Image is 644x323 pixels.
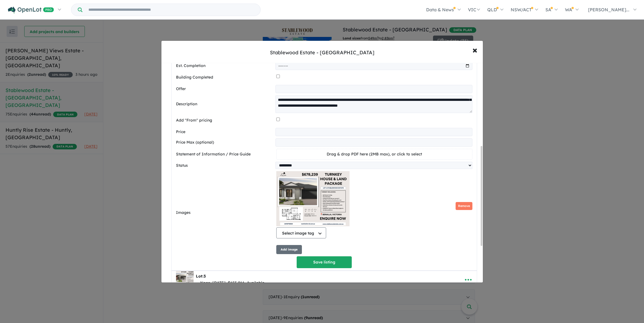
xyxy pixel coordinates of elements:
[588,7,629,12] span: [PERSON_NAME]...
[276,227,326,238] button: Select image tag
[176,162,274,169] label: Status
[176,151,274,158] label: Statement of Information / Price Guide
[176,129,274,135] label: Price
[8,7,54,14] img: Openlot PRO Logo White
[83,4,259,16] input: Try estate name, suburb, builder or developer
[176,101,274,107] label: Description
[297,256,352,268] button: Save listing
[176,63,274,69] label: Est. Completion
[176,117,274,124] label: Add "From" pricing
[472,44,477,56] span: ×
[276,171,350,226] img: Stablewood Estate - Benalla - Lot 2
[196,274,206,279] b: Lot:
[456,202,472,210] button: Remove
[276,245,302,254] button: Add image
[327,152,422,157] span: Drag & drop PDF here (2MB max), or click to select
[176,139,274,146] label: Price Max (optional)
[196,280,264,286] div: , , None, [DATE], $655,866, Available
[176,86,274,92] label: Offer
[176,271,194,289] img: Stablewood%20Estate%20-%20Benalla%20%20-%20Lot%203___1756354109.png
[176,74,274,81] label: Building Completed
[270,49,374,56] div: Stablewood Estate - [GEOGRAPHIC_DATA]
[176,209,274,216] label: Images
[204,274,206,279] span: 3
